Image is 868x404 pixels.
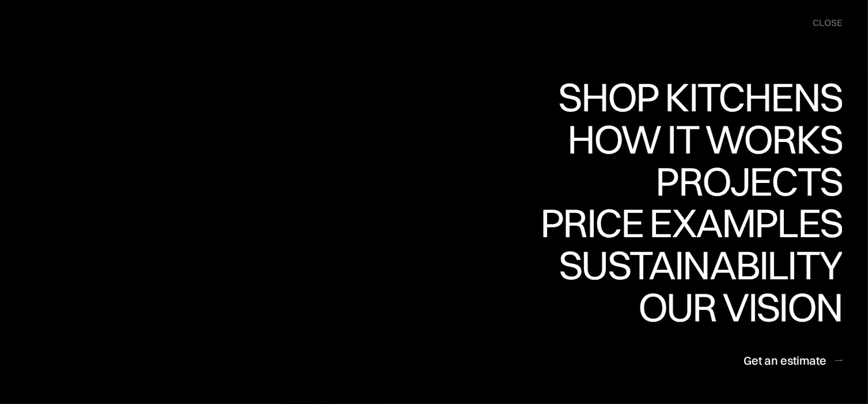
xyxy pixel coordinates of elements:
[628,287,842,329] a: Our visionOur vision
[549,285,842,326] div: Sustainability
[564,119,842,159] div: How it works
[655,201,842,242] div: Projects
[549,245,842,287] a: SustainabilitySustainability
[540,203,842,243] div: Price examples
[540,203,842,245] a: Price examplesPrice examples
[628,287,842,327] div: Our vision
[801,12,842,35] div: menu
[628,327,842,368] div: Our vision
[744,353,827,368] div: Get an estimate
[552,117,842,158] div: Shop Kitchens
[655,161,842,201] div: Projects
[744,346,842,375] a: Get an estimate
[813,17,842,29] div: close
[552,77,842,117] div: Shop Kitchens
[564,119,842,161] a: How it worksHow it works
[564,159,842,200] div: How it works
[552,77,842,119] a: Shop KitchensShop Kitchens
[549,245,842,285] div: Sustainability
[655,161,842,203] a: ProjectsProjects
[540,243,842,283] div: Price examples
